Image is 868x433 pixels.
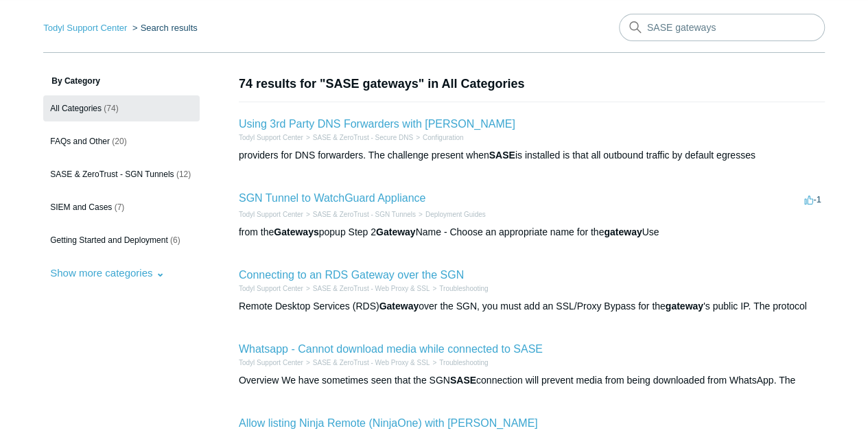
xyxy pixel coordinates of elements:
[313,211,416,218] a: SASE & ZeroTrust - SGN Tunnels
[303,283,430,294] li: SASE & ZeroTrust - Web Proxy & SSL
[439,285,488,292] a: Troubleshooting
[239,299,825,314] div: Remote Desktop Services (RDS) over the SGN, you must add an SSL/Proxy Bypass for the 's public IP...
[43,75,200,87] h3: By Category
[239,283,303,294] li: Todyl Support Center
[43,95,200,121] a: All Categories (74)
[274,226,318,237] em: Gateways
[43,227,200,253] a: Getting Started and Deployment (6)
[130,23,198,33] li: Search results
[239,192,425,204] a: SGN Tunnel to WatchGuard Appliance
[115,202,125,212] span: (7)
[376,226,416,237] em: Gateway
[176,169,191,179] span: (12)
[239,225,825,239] div: from the popup Step 2 Name - Choose an appropriate name for the Use
[239,75,825,93] h1: 74 results for "SASE gateways" in All Categories
[303,132,413,143] li: SASE & ZeroTrust - Secure DNS
[43,260,171,285] button: Show more categories
[313,359,430,366] a: SASE & ZeroTrust - Web Proxy & SSL
[50,104,102,113] span: All Categories
[425,211,486,218] a: Deployment Guides
[43,23,130,33] li: Todyl Support Center
[489,150,515,161] em: SASE
[239,358,303,368] li: Todyl Support Center
[416,209,486,220] li: Deployment Guides
[804,194,821,204] span: -1
[239,118,515,130] a: Using 3rd Party DNS Forwarders with [PERSON_NAME]
[313,134,413,141] a: SASE & ZeroTrust - Secure DNS
[104,104,118,113] span: (74)
[239,285,303,292] a: Todyl Support Center
[43,161,200,187] a: SASE & ZeroTrust - SGN Tunnels (12)
[430,283,488,294] li: Troubleshooting
[239,343,543,355] a: Whatsapp - Cannot download media while connected to SASE
[239,359,303,366] a: Todyl Support Center
[239,209,303,220] li: Todyl Support Center
[379,301,419,312] em: Gateway
[430,358,488,368] li: Troubleshooting
[50,202,112,212] span: SIEM and Cases
[303,358,430,368] li: SASE & ZeroTrust - Web Proxy & SSL
[43,128,200,154] a: FAQs and Other (20)
[239,417,538,429] a: Allow listing Ninja Remote (NinjaOne) with [PERSON_NAME]
[50,235,167,245] span: Getting Started and Deployment
[666,301,703,312] em: gateway
[239,148,825,163] div: providers for DNS forwarders. The challenge present when is installed is that all outbound traffi...
[239,134,303,141] a: Todyl Support Center
[423,134,463,141] a: Configuration
[604,226,642,237] em: gateway
[439,359,488,366] a: Troubleshooting
[619,14,825,41] input: Search
[239,132,303,143] li: Todyl Support Center
[313,285,430,292] a: SASE & ZeroTrust - Web Proxy & SSL
[50,169,174,179] span: SASE & ZeroTrust - SGN Tunnels
[450,375,476,386] em: SASE
[43,23,127,33] a: Todyl Support Center
[239,373,825,388] div: Overview We have sometimes seen that the SGN connection will prevent media from being downloaded ...
[112,137,126,146] span: (20)
[239,211,303,218] a: Todyl Support Center
[170,235,180,245] span: (6)
[413,132,463,143] li: Configuration
[43,194,200,220] a: SIEM and Cases (7)
[239,269,464,281] a: Connecting to an RDS Gateway over the SGN
[50,137,110,146] span: FAQs and Other
[303,209,416,220] li: SASE & ZeroTrust - SGN Tunnels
